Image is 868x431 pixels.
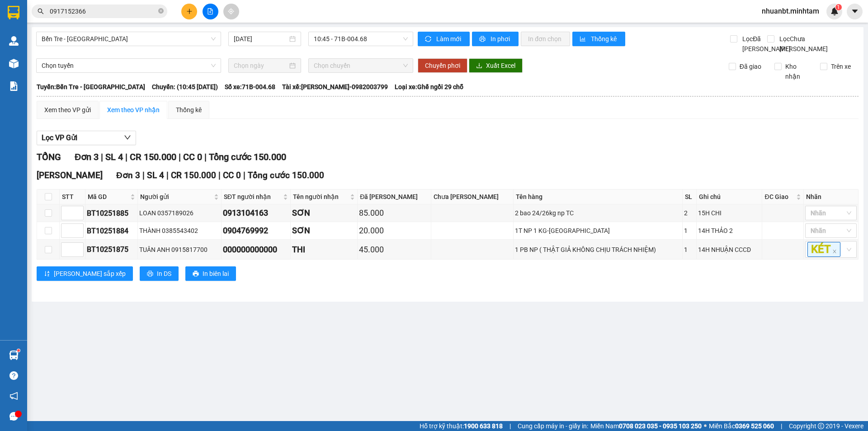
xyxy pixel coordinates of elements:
[54,269,126,279] span: [PERSON_NAME] sắp xếp
[806,192,856,202] div: Nhãn
[282,82,388,92] span: Tài xế: [PERSON_NAME]-0982003799
[359,207,429,219] div: 85.000
[572,32,625,46] button: bar-chartThống kê
[223,4,239,19] button: aim
[837,4,840,10] span: 1
[736,62,765,71] span: Đã giao
[476,62,482,70] span: download
[222,222,290,240] td: 0904769992
[147,270,153,278] span: printer
[292,243,356,256] div: THI
[590,421,702,431] span: Miền Nam
[515,208,681,218] div: 2 bao 24/26kg np TC
[88,192,128,202] span: Mã GD
[464,422,503,430] strong: 1900 633 818
[203,269,229,279] span: In biên lai
[580,36,587,43] span: bar-chart
[234,61,288,71] input: Chọn ngày
[515,245,681,255] div: 1 PB NP ( THẬT GIẢ KHÔNG CHỊU TRÁCH NHIỆM)
[193,270,199,278] span: printer
[509,421,511,431] span: |
[222,240,290,260] td: 000000000000
[776,34,829,54] span: Lọc Chưa [PERSON_NAME]
[186,8,193,14] span: plus
[818,423,824,429] span: copyright
[431,189,514,204] th: Chưa [PERSON_NAME]
[228,8,234,14] span: aim
[60,189,85,204] th: STT
[697,189,762,204] th: Ghi chú
[87,225,136,237] div: BT10251884
[204,152,207,162] span: |
[514,189,683,204] th: Tên hàng
[42,59,216,72] span: Chọn tuyến
[755,5,826,17] span: nhuanbt.minhtam
[234,34,288,44] input: 15/10/2025
[17,349,20,352] sup: 1
[85,240,138,260] td: BT10251875
[395,82,463,92] span: Loại xe: Ghế ngồi 29 chỗ
[223,243,288,256] div: 000000000000
[209,152,286,162] span: Tổng cước 150.000
[37,131,136,145] button: Lọc VP Gửi
[420,421,503,431] span: Hỗ trợ kỹ thuật:
[171,170,216,180] span: CR 150.000
[140,266,179,281] button: printerIn DS
[223,207,288,219] div: 0913104163
[87,244,136,255] div: BT10251875
[158,7,164,16] span: close-circle
[42,32,216,46] span: Bến Tre - Sài Gòn
[218,170,221,180] span: |
[140,192,212,202] span: Người gửi
[684,245,695,255] div: 1
[181,4,197,19] button: plus
[139,245,220,255] div: TUÂN ANH 0915817700
[243,170,245,180] span: |
[248,170,324,180] span: Tổng cước 150.000
[735,422,774,430] strong: 0369 525 060
[223,170,241,180] span: CC 0
[291,204,358,222] td: SƠN
[125,152,127,162] span: |
[9,392,18,400] span: notification
[224,192,281,202] span: SĐT người nhận
[472,32,519,46] button: printerIn phơi
[203,4,218,19] button: file-add
[515,226,681,236] div: 1T NP 1 KG-[GEOGRAPHIC_DATA]
[130,152,176,162] span: CR 150.000
[436,34,462,44] span: Làm mới
[9,371,18,380] span: question-circle
[359,243,429,256] div: 45.000
[292,224,356,237] div: SƠN
[358,189,431,204] th: Đã [PERSON_NAME]
[85,204,138,222] td: BT10251885
[44,105,91,115] div: Xem theo VP gửi
[418,58,467,73] button: Chuyển phơi
[684,208,695,218] div: 2
[827,62,854,71] span: Trên xe
[124,134,131,141] span: down
[44,270,50,278] span: sort-ascending
[87,208,136,219] div: BT10251885
[37,83,145,90] b: Tuyến: Bến Tre - [GEOGRAPHIC_DATA]
[9,412,18,421] span: message
[764,192,794,202] span: ĐC Giao
[359,224,429,237] div: 20.000
[152,82,218,92] span: Chuyến: (10:45 [DATE])
[179,152,181,162] span: |
[75,152,99,162] span: Đơn 3
[37,266,133,281] button: sort-ascending[PERSON_NAME] sắp xếp
[176,105,202,115] div: Thống kê
[222,204,290,222] td: 0913104163
[418,32,470,46] button: syncLàm mới
[183,152,202,162] span: CC 0
[314,32,408,46] span: 10:45 - 71B-004.68
[835,4,842,10] sup: 1
[698,245,760,255] div: 14H NHUẬN CCCD
[847,4,863,19] button: caret-down
[291,240,358,260] td: THI
[293,192,349,202] span: Tên người nhận
[782,62,813,81] span: Kho nhận
[292,207,356,219] div: SƠN
[158,8,164,14] span: close-circle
